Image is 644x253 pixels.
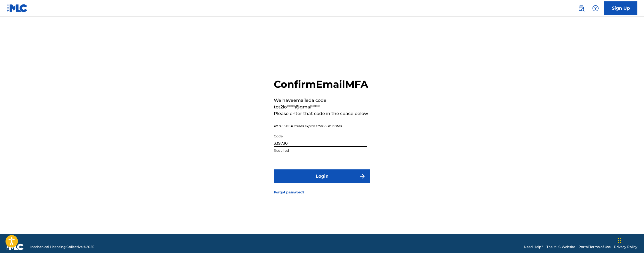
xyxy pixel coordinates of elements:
a: Forgot password? [274,190,304,195]
a: The MLC Website [546,244,575,249]
img: help [592,5,599,12]
a: Portal Terms of Use [578,244,611,249]
a: Public Search [576,3,587,14]
div: Help [590,3,601,14]
a: Privacy Policy [614,244,637,249]
a: Sign Up [604,1,637,15]
p: Please enter that code in the space below [274,110,370,117]
img: logo [7,244,24,250]
img: MLC Logo [7,4,28,12]
img: f7272a7cc735f4ea7f67.svg [359,173,366,180]
div: Drag [618,232,621,249]
img: search [578,5,585,12]
span: Mechanical Licensing Collective © 2025 [30,244,94,249]
button: Login [274,169,370,183]
p: Required [274,148,367,153]
h2: Confirm Email MFA [274,78,370,90]
p: NOTE: MFA codes expire after 15 minutes [274,124,370,129]
iframe: Chat Widget [616,227,644,253]
a: Need Help? [524,244,543,249]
